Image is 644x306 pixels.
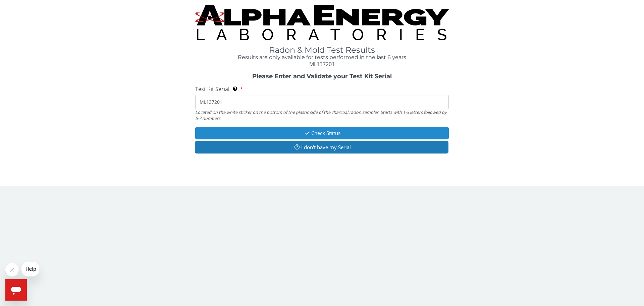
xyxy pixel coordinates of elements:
h4: Results are only available for tests performed in the last 6 years [195,54,449,60]
iframe: Close message [5,263,19,276]
span: ML137201 [309,60,335,68]
div: Located on the white sticker on the bottom of the plastic side of the charcoal radon sampler. Sta... [195,109,449,122]
h1: Radon & Mold Test Results [195,46,449,54]
button: I don't have my Serial [195,141,448,154]
button: Check Status [195,127,449,139]
img: TightCrop.jpg [195,5,449,40]
span: Test Kit Serial [195,85,229,93]
strong: Please Enter and Validate your Test Kit Serial [252,73,392,80]
iframe: Button to launch messaging window [5,279,27,301]
iframe: Message from company [21,262,39,276]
